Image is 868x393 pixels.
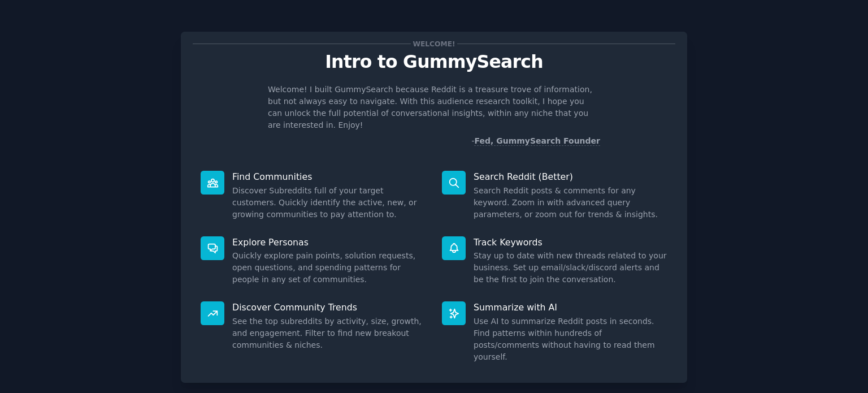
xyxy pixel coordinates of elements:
p: Discover Community Trends [232,301,426,313]
p: Welcome! I built GummySearch because Reddit is a treasure trove of information, but not always ea... [268,84,600,131]
p: Summarize with AI [474,301,667,313]
p: Search Reddit (Better) [474,171,667,183]
p: Track Keywords [474,236,667,248]
dd: Search Reddit posts & comments for any keyword. Zoom in with advanced query parameters, or zoom o... [474,185,667,221]
dd: Stay up to date with new threads related to your business. Set up email/slack/discord alerts and ... [474,250,667,286]
dd: Quickly explore pain points, solution requests, open questions, and spending patterns for people ... [232,250,426,286]
dd: Use AI to summarize Reddit posts in seconds. Find patterns within hundreds of posts/comments with... [474,316,667,363]
a: Fed, GummySearch Founder [474,136,600,146]
p: Intro to GummySearch [193,52,675,72]
p: Find Communities [232,171,426,183]
div: - [471,135,600,147]
span: Welcome! [411,38,457,50]
p: Explore Personas [232,236,426,248]
dd: See the top subreddits by activity, size, growth, and engagement. Filter to find new breakout com... [232,316,426,351]
dd: Discover Subreddits full of your target customers. Quickly identify the active, new, or growing c... [232,185,426,221]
